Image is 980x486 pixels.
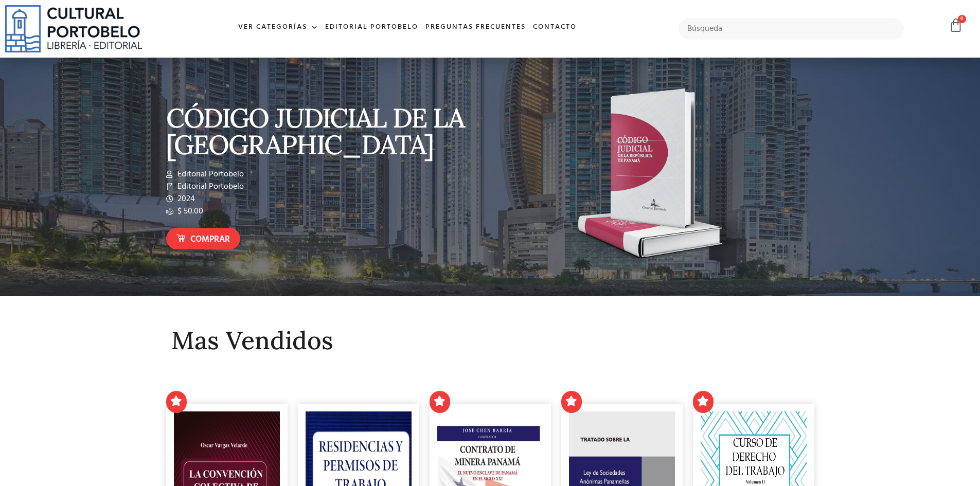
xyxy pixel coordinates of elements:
[190,233,230,246] span: Comprar
[175,168,244,181] span: Editorial Portobelo
[175,205,203,218] span: $ 50.00
[171,327,809,354] h2: Mas Vendidos
[679,18,904,40] input: Búsqueda
[235,16,322,39] a: Ver Categorías
[422,16,529,39] a: Preguntas frecuentes
[166,228,240,250] a: Comprar
[175,193,195,205] span: 2024
[958,15,966,23] span: 0
[322,16,422,39] a: Editorial Portobelo
[175,181,244,193] span: Editorial Portobelo
[529,16,580,39] a: Contacto
[166,104,485,158] p: CÓDIGO JUDICIAL DE LA [GEOGRAPHIC_DATA]
[949,18,963,33] a: 0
